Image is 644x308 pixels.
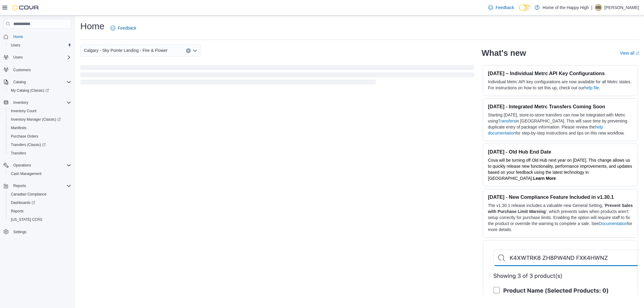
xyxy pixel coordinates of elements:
[11,54,25,61] button: Users
[6,207,74,215] button: Reports
[1,161,74,170] button: Operations
[8,150,28,157] a: Transfers
[6,170,74,178] button: Cash Management
[1,78,74,86] button: Catalog
[8,87,51,94] a: My Catalog (Classic)
[8,208,26,215] a: Reports
[6,124,74,132] button: Manifests
[636,52,639,55] svg: External link
[6,198,74,207] a: Dashboards
[6,86,74,95] a: My Catalog (Classic)
[8,170,44,177] a: Cash Management
[495,5,514,11] span: Feedback
[11,99,71,106] span: Inventory
[11,78,28,86] button: Catalog
[4,30,71,252] nav: Complex example
[11,66,71,73] span: Customers
[11,99,30,106] button: Inventory
[80,20,104,32] h1: Home
[6,141,74,149] a: Transfers (Classic)
[488,70,633,76] h3: [DATE] – Individual Metrc API Key Configurations
[8,216,71,223] span: Washington CCRS
[11,182,71,189] span: Reports
[13,230,26,234] span: Settings
[488,149,633,155] h3: [DATE] - Old Hub End Date
[80,66,474,86] span: Loading
[13,68,31,72] span: Customers
[486,2,516,14] a: Feedback
[6,115,74,124] a: Inventory Manager (Classic)
[595,4,602,11] div: Madyson Baerwald
[1,182,74,190] button: Reports
[11,192,46,197] span: Canadian Compliance
[488,203,633,214] strong: Prevent Sales with Purchase Limit Warning
[1,65,74,74] button: Customers
[599,221,627,226] a: Documentation
[8,133,41,140] a: Purchase Orders
[11,125,26,130] span: Manifests
[8,216,45,223] a: [US_STATE] CCRS
[11,54,71,61] span: Users
[596,4,601,11] span: MB
[11,228,71,236] span: Settings
[8,87,71,94] span: My Catalog (Classic)
[11,182,28,189] button: Reports
[13,163,31,168] span: Operations
[1,53,74,62] button: Users
[186,48,191,53] button: Clear input
[6,190,74,198] button: Canadian Compliance
[6,132,74,141] button: Purchase Orders
[488,79,633,91] p: Individual Metrc API key configurations are now available for all Metrc states. For instructions ...
[11,217,42,222] span: [US_STATE] CCRS
[6,107,74,115] button: Inventory Count
[193,48,197,53] button: Open list of options
[11,151,26,156] span: Transfers
[11,88,49,93] span: My Catalog (Classic)
[11,33,71,40] span: Home
[1,98,74,107] button: Inventory
[8,141,48,148] a: Transfers (Classic)
[13,55,23,60] span: Users
[8,107,39,115] a: Inventory Count
[118,25,136,31] span: Feedback
[6,149,74,157] button: Transfers
[8,124,29,132] a: Manifests
[13,34,23,39] span: Home
[8,116,71,123] span: Inventory Manager (Classic)
[11,162,71,169] span: Operations
[11,134,38,139] span: Purchase Orders
[11,142,46,147] span: Transfers (Classic)
[11,228,29,236] a: Settings
[1,32,74,41] button: Home
[482,48,526,58] h2: What's new
[8,42,23,49] a: Users
[8,199,71,206] span: Dashboards
[488,202,633,233] p: The v1.30.1 release includes a valuable new General Setting, ' ', which prevents sales when produ...
[11,33,25,40] a: Home
[533,176,556,181] a: Learn More
[591,4,592,11] p: |
[11,171,41,176] span: Cash Management
[84,47,168,54] span: Calgary - Sky Pointe Landing - Fire & Flower
[13,80,26,84] span: Catalog
[543,4,589,11] p: Home of the Happy High
[8,141,71,148] span: Transfers (Classic)
[498,119,516,123] a: Transfers
[8,191,71,198] span: Canadian Compliance
[8,199,37,206] a: Dashboards
[11,117,61,122] span: Inventory Manager (Classic)
[11,43,20,48] span: Users
[8,42,71,49] span: Users
[13,183,26,188] span: Reports
[13,100,28,105] span: Inventory
[8,170,71,177] span: Cash Management
[8,107,71,115] span: Inventory Count
[11,162,34,169] button: Operations
[8,208,71,215] span: Reports
[604,4,639,11] p: [PERSON_NAME]
[8,191,49,198] a: Canadian Compliance
[8,116,63,123] a: Inventory Manager (Classic)
[8,133,71,140] span: Purchase Orders
[519,5,532,11] input: Dark Mode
